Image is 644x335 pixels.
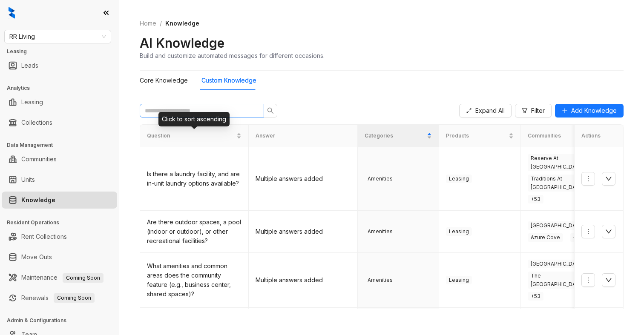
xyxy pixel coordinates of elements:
[21,114,52,131] a: Collections
[459,104,512,117] button: Expand All
[7,48,119,55] h3: Leasing
[7,141,119,149] h3: Data Management
[147,261,241,299] div: What amenities and common areas does the community feature (e.g., business center, shared spaces)?
[147,218,241,246] div: Are there outdoor spaces, a pool (indoor or outdoor), or other recreational facilities?
[365,227,396,236] span: Amenities
[446,227,472,236] span: Leasing
[2,289,117,306] li: Renewals
[531,106,545,115] span: Filter
[575,125,624,147] th: Actions
[466,108,472,114] span: expand-alt
[439,125,520,147] th: Products
[9,30,106,43] span: RR Living
[147,169,241,188] div: Is there a laundry facility, and are in-unit laundry options available?
[2,94,117,111] li: Leasing
[2,151,117,168] li: Communities
[7,84,119,92] h3: Analytics
[201,76,256,85] div: Custom Knowledge
[2,57,117,74] li: Leads
[365,175,396,183] span: Amenities
[605,228,612,235] span: down
[147,132,235,140] span: Question
[140,51,325,60] div: Build and customize automated messages for different occasions.
[570,233,586,242] span: + 53
[160,19,162,28] li: /
[571,106,617,115] span: Add Knowledge
[605,175,612,182] span: down
[2,171,117,188] li: Units
[249,125,357,147] th: Answer
[7,317,119,324] h3: Admin & Configurations
[267,107,274,114] span: search
[475,106,505,115] span: Expand All
[585,277,592,283] span: more
[158,112,230,126] div: Click to sort ascending
[21,57,38,74] a: Leads
[140,35,224,51] h2: AI Knowledge
[528,233,563,242] span: Azure Cove
[446,175,472,183] span: Leasing
[515,104,552,117] button: Filter
[249,211,357,253] td: Multiple answers added
[21,151,57,168] a: Communities
[528,175,592,192] span: Traditions At [GEOGRAPHIC_DATA]
[528,195,543,203] span: + 53
[9,7,15,19] img: logo
[138,19,158,28] a: Home
[7,219,119,226] h3: Resident Operations
[21,249,52,266] a: Move Outs
[528,154,592,171] span: Reserve At [GEOGRAPHIC_DATA]
[2,228,117,245] li: Rent Collections
[21,289,95,306] a: RenewalsComing Soon
[446,276,472,284] span: Leasing
[605,277,612,283] span: down
[446,132,506,140] span: Products
[249,253,357,308] td: Multiple answers added
[249,147,357,211] td: Multiple answers added
[21,171,35,188] a: Units
[2,269,117,286] li: Maintenance
[528,132,588,140] span: Communities
[528,292,543,301] span: + 53
[521,125,602,147] th: Communities
[165,20,199,27] span: Knowledge
[140,125,249,147] th: Question
[522,108,528,114] span: filter
[2,114,117,131] li: Collections
[528,260,587,268] span: [GEOGRAPHIC_DATA]
[365,132,425,140] span: Categories
[63,273,103,283] span: Coming Soon
[21,228,67,245] a: Rent Collections
[528,272,592,289] span: The [GEOGRAPHIC_DATA]
[140,76,188,85] div: Core Knowledge
[562,108,568,114] span: plus
[585,175,592,182] span: more
[21,94,43,111] a: Leasing
[528,221,587,230] span: [GEOGRAPHIC_DATA]
[555,104,624,117] button: Add Knowledge
[585,228,592,235] span: more
[365,276,396,284] span: Amenities
[21,192,55,209] a: Knowledge
[54,293,95,303] span: Coming Soon
[2,249,117,266] li: Move Outs
[2,192,117,209] li: Knowledge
